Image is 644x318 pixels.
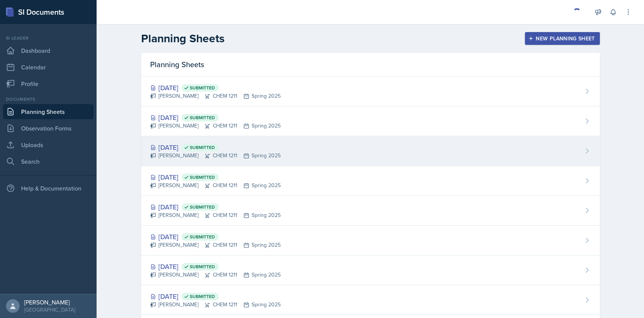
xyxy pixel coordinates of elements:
[141,196,600,226] a: [DATE] Submitted [PERSON_NAME]CHEM 1211Spring 2025
[141,166,600,196] a: [DATE] Submitted [PERSON_NAME]CHEM 1211Spring 2025
[150,202,281,212] div: [DATE]
[3,121,94,136] a: Observation Forms
[141,226,600,255] a: [DATE] Submitted [PERSON_NAME]CHEM 1211Spring 2025
[141,255,600,285] a: [DATE] Submitted [PERSON_NAME]CHEM 1211Spring 2025
[190,264,215,270] span: Submitted
[150,232,281,242] div: [DATE]
[3,35,94,41] div: Si leader
[3,154,94,169] a: Search
[150,83,281,93] div: [DATE]
[150,291,281,301] div: [DATE]
[141,53,600,77] div: Planning Sheets
[3,43,94,58] a: Dashboard
[150,271,281,279] div: [PERSON_NAME] CHEM 1211 Spring 2025
[530,35,595,41] div: New Planning Sheet
[190,234,215,240] span: Submitted
[24,298,75,306] div: [PERSON_NAME]
[190,204,215,210] span: Submitted
[3,137,94,152] a: Uploads
[150,211,281,219] div: [PERSON_NAME] CHEM 1211 Spring 2025
[141,106,600,136] a: [DATE] Submitted [PERSON_NAME]CHEM 1211Spring 2025
[150,241,281,249] div: [PERSON_NAME] CHEM 1211 Spring 2025
[141,285,600,315] a: [DATE] Submitted [PERSON_NAME]CHEM 1211Spring 2025
[150,152,281,160] div: [PERSON_NAME] CHEM 1211 Spring 2025
[150,142,281,152] div: [DATE]
[141,136,600,166] a: [DATE] Submitted [PERSON_NAME]CHEM 1211Spring 2025
[150,181,281,189] div: [PERSON_NAME] CHEM 1211 Spring 2025
[24,306,75,313] div: [GEOGRAPHIC_DATA]
[190,115,215,121] span: Submitted
[190,174,215,180] span: Submitted
[190,85,215,91] span: Submitted
[3,96,94,103] div: Documents
[150,122,281,130] div: [PERSON_NAME] CHEM 1211 Spring 2025
[150,172,281,182] div: [DATE]
[3,104,94,119] a: Planning Sheets
[190,144,215,151] span: Submitted
[525,32,599,45] button: New Planning Sheet
[3,181,94,196] div: Help & Documentation
[150,301,281,309] div: [PERSON_NAME] CHEM 1211 Spring 2025
[3,60,94,75] a: Calendar
[141,32,224,45] h2: Planning Sheets
[150,261,281,272] div: [DATE]
[150,92,281,100] div: [PERSON_NAME] CHEM 1211 Spring 2025
[141,77,600,106] a: [DATE] Submitted [PERSON_NAME]CHEM 1211Spring 2025
[3,76,94,91] a: Profile
[150,112,281,123] div: [DATE]
[190,293,215,300] span: Submitted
